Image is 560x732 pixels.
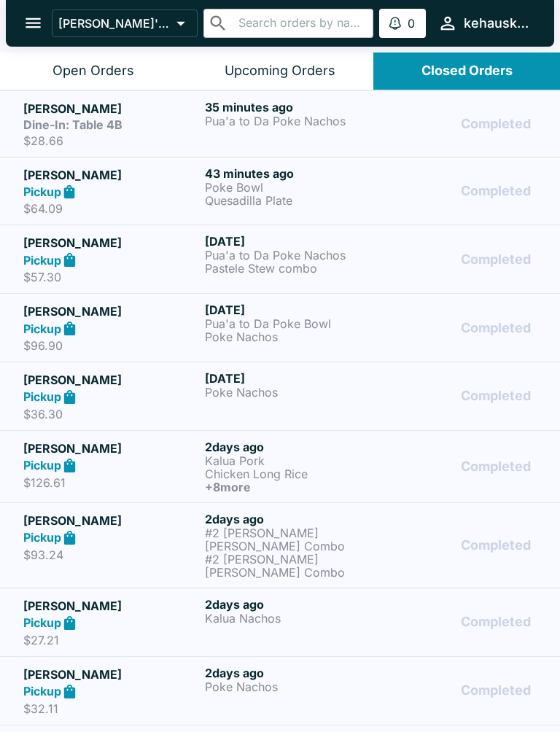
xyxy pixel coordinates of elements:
p: Pua'a to Da Poke Nachos [205,249,381,262]
strong: Pickup [23,615,61,630]
p: Kalua Nachos [205,612,381,625]
p: #2 [PERSON_NAME] [PERSON_NAME] Combo [205,526,381,553]
p: $28.66 [23,133,199,148]
h5: [PERSON_NAME] [23,234,199,252]
strong: Pickup [23,389,61,404]
p: $93.24 [23,548,199,562]
span: 2 days ago [205,440,264,454]
p: Poke Nachos [205,386,381,399]
div: kehauskitchen [464,15,531,32]
p: Kalua Pork [205,454,381,467]
strong: Pickup [23,458,61,472]
p: $96.90 [23,338,199,353]
strong: Pickup [23,322,61,336]
h6: [DATE] [205,371,381,386]
strong: Pickup [23,253,61,268]
p: Pua'a to Da Poke Nachos [205,114,381,128]
p: [PERSON_NAME]'s Kitchen [58,16,171,31]
p: $27.21 [23,633,199,647]
button: [PERSON_NAME]'s Kitchen [52,9,198,37]
strong: Pickup [23,530,61,545]
span: 2 days ago [205,666,264,680]
p: $126.61 [23,475,199,490]
h6: [DATE] [205,234,381,249]
p: Pua'a to Da Poke Bowl [205,317,381,330]
p: $64.09 [23,201,199,216]
p: $36.30 [23,407,199,421]
h5: [PERSON_NAME] [23,440,199,457]
strong: Dine-In: Table 4B [23,117,122,132]
h6: 35 minutes ago [205,100,381,114]
span: 2 days ago [205,512,264,526]
strong: Pickup [23,184,61,199]
h6: [DATE] [205,303,381,317]
p: $57.30 [23,270,199,284]
h5: [PERSON_NAME] [23,666,199,683]
input: Search orders by name or phone number [234,13,367,34]
p: $32.11 [23,701,199,716]
button: open drawer [15,4,52,42]
h5: [PERSON_NAME] [23,100,199,117]
h5: [PERSON_NAME] [23,512,199,529]
p: Poke Nachos [205,680,381,693]
span: 2 days ago [205,597,264,612]
p: Chicken Long Rice [205,467,381,480]
h5: [PERSON_NAME] [23,371,199,389]
p: #2 [PERSON_NAME] [PERSON_NAME] Combo [205,553,381,579]
p: Poke Nachos [205,330,381,343]
p: 0 [408,16,415,31]
h5: [PERSON_NAME] [23,597,199,615]
div: Upcoming Orders [225,63,335,79]
p: Pastele Stew combo [205,262,381,275]
h5: [PERSON_NAME] [23,303,199,320]
button: kehauskitchen [432,7,537,39]
p: Quesadilla Plate [205,194,381,207]
h6: 43 minutes ago [205,166,381,181]
h6: + 8 more [205,480,381,494]
div: Open Orders [52,63,134,79]
strong: Pickup [23,684,61,698]
p: Poke Bowl [205,181,381,194]
h5: [PERSON_NAME] [23,166,199,184]
div: Closed Orders [421,63,513,79]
